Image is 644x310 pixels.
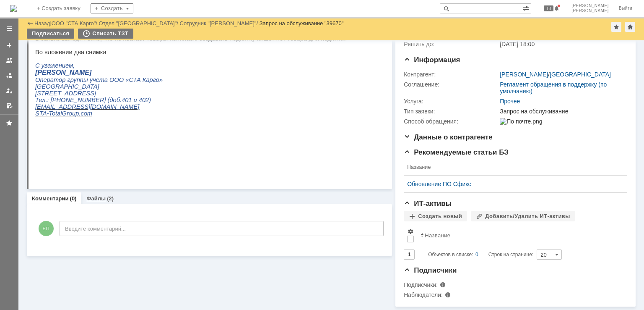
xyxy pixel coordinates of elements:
[404,98,498,105] div: Услуга:
[260,20,344,26] div: Запрос на обслуживание "39670"
[611,22,621,32] div: Добавить в избранное
[475,250,478,260] div: 0
[500,71,548,78] a: [PERSON_NAME]
[404,56,460,64] span: Информация
[11,102,13,108] span: -
[99,20,177,26] a: Отдел "[GEOGRAPHIC_DATA]"
[404,292,488,298] div: Наблюдатели:
[522,4,531,12] span: Расширенный поиск
[180,20,260,26] div: /
[500,98,520,105] a: Прочее
[625,22,635,32] div: Сделать домашней страницей
[52,20,99,26] div: /
[45,102,57,108] span: com
[50,20,51,26] div: |
[404,108,498,115] div: Тип заявки:
[500,41,535,47] span: [DATE] 18:00
[404,281,488,288] div: Подписчики:
[99,20,180,26] div: /
[500,118,542,125] img: По почте.png
[500,108,623,115] div: Запрос на обслуживание
[32,195,69,202] a: Комментарии
[34,20,50,26] a: Назад
[3,99,16,113] a: Мои согласования
[52,20,96,26] a: ООО "СТА Карго"
[3,84,16,97] a: Мои заявки
[91,3,133,13] div: Создать
[404,159,621,176] th: Название
[13,102,44,108] span: TotalGroup
[407,228,414,235] span: Настройки
[500,81,607,95] a: Регламент обращения в поддержку (по умолчанию)
[70,195,77,202] div: (0)
[3,54,16,67] a: Заявки на командах
[180,20,257,26] a: Сотрудник "[PERSON_NAME]"
[10,5,17,12] img: logo
[3,69,16,82] a: Заявки в моей ответственности
[500,71,611,78] div: /
[3,39,16,52] a: Создать заявку
[407,181,617,187] a: Обновление ПО Сфикс
[404,266,457,274] span: Подписчики
[404,81,498,88] div: Соглашение:
[107,195,114,202] div: (2)
[428,252,473,257] span: Объектов в списке:
[44,102,45,108] span: .
[404,71,498,78] div: Контрагент:
[404,200,452,208] span: ИТ-активы
[428,250,533,260] i: Строк на странице:
[425,232,450,239] div: Название
[404,148,509,156] span: Рекомендуемые статьи БЗ
[571,8,609,13] span: [PERSON_NAME]
[571,3,609,8] span: [PERSON_NAME]
[417,225,621,246] th: Название
[404,133,493,141] span: Данные о контрагенте
[39,221,54,236] span: БП
[544,5,553,11] span: 13
[550,71,611,78] a: [GEOGRAPHIC_DATA]
[404,41,498,47] div: Решить до:
[404,118,498,125] div: Способ обращения:
[86,195,106,202] a: Файлы
[10,5,17,12] a: Перейти на домашнюю страницу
